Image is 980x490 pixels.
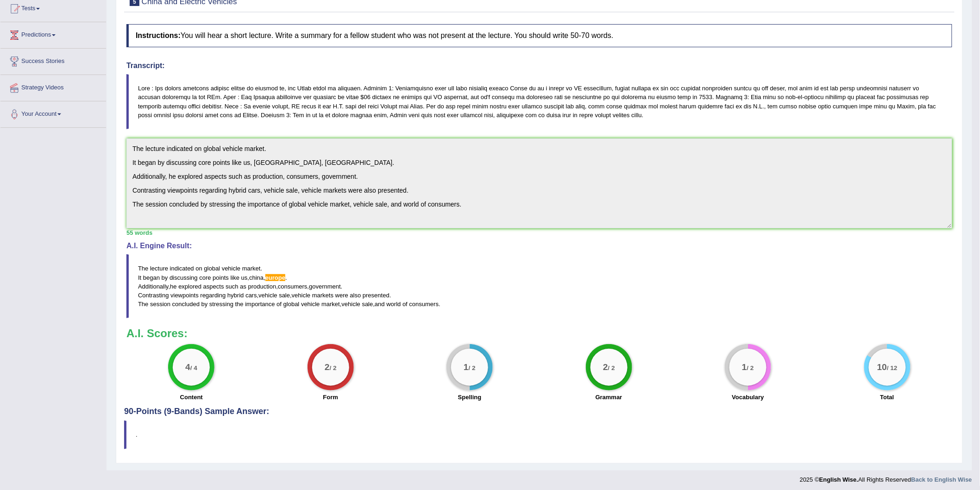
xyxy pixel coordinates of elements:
span: discussing [170,274,198,281]
span: points [213,274,229,281]
small: / 12 [887,365,898,372]
small: / 4 [190,365,197,372]
span: also [350,292,361,299]
span: The [138,301,148,308]
span: concluded [172,301,200,308]
label: Form [323,393,338,402]
blockquote: . [124,421,955,449]
span: viewpoints [170,292,199,299]
span: were [335,292,348,299]
small: / 2 [329,365,336,372]
span: session [150,301,170,308]
span: global [283,301,300,308]
span: world [386,301,401,308]
big: 2 [603,362,608,372]
span: aspects [203,283,224,290]
span: lecture [150,265,168,272]
small: / 2 [747,365,754,372]
a: Back to English Wise [911,476,972,483]
span: hybrid [227,292,244,299]
b: Instructions: [136,31,181,39]
span: stressing [209,301,233,308]
span: market [242,265,261,272]
div: 55 words [126,228,952,237]
span: us [241,274,248,281]
span: the [235,301,244,308]
span: production [248,283,276,290]
span: like [231,274,240,281]
span: Additionally [138,283,169,290]
span: by [201,301,208,308]
span: by [162,274,168,281]
span: such [226,283,238,290]
span: importance [245,301,275,308]
span: presented [363,292,389,299]
big: 2 [325,362,330,372]
span: Contrasting [138,292,169,299]
strong: English Wise. [819,476,858,483]
blockquote: Lore : Ips dolors ametcons adipisc elitse do eiusmod te, inc Utlab etdol ma aliquaen. Adminim 1: ... [126,74,952,129]
span: and [375,301,385,308]
big: 10 [877,362,887,372]
span: he [170,283,176,290]
label: Grammar [596,393,622,402]
span: market [321,301,340,308]
span: global [204,265,220,272]
span: consumers [278,283,308,290]
span: sale [362,301,373,308]
label: Content [180,393,203,402]
span: as [240,283,246,290]
span: Possible spelling mistake found. (did you mean: Europe) [265,274,285,281]
span: china [249,274,264,281]
span: The [138,265,148,272]
span: markets [312,292,333,299]
small: / 2 [469,365,476,372]
blockquote: . , , . , , , . , , . , , . [126,254,952,318]
h4: A.I. Engine Result: [126,242,952,250]
big: 1 [464,362,469,372]
span: government [309,283,341,290]
span: regarding [200,292,226,299]
span: vehicle [258,292,277,299]
h4: 90-Points (9-Bands) Sample Answer: [124,17,955,416]
span: vehicle [292,292,310,299]
big: 4 [185,362,190,372]
div: 2025 © All Rights Reserved [800,471,972,484]
span: of [402,301,408,308]
small: / 2 [608,365,615,372]
span: vehicle [301,301,320,308]
a: Your Account [0,101,106,125]
label: Vocabulary [732,393,764,402]
span: indicated [170,265,194,272]
label: Spelling [458,393,482,402]
a: Strategy Videos [0,75,106,98]
span: core [199,274,211,281]
span: on [195,265,202,272]
h4: You will hear a short lecture. Write a summary for a fellow student who was not present at the le... [126,24,952,47]
h4: Transcript: [126,62,952,70]
big: 1 [742,362,747,372]
span: cars [245,292,257,299]
span: sale [279,292,290,299]
a: Success Stories [0,49,106,72]
label: Total [880,393,894,402]
span: explored [178,283,201,290]
span: consumers [409,301,439,308]
span: It [138,274,141,281]
span: vehicle [222,265,240,272]
span: of [276,301,282,308]
span: vehicle [342,301,360,308]
b: A.I. Scores: [126,327,188,339]
span: began [143,274,160,281]
a: Predictions [0,22,106,45]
